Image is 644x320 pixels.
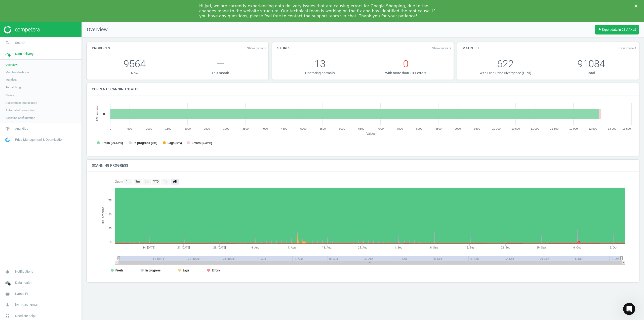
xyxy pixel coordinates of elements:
p: With High Price Divergence (HPD) [462,71,548,76]
button: get_appExport data in CSV / XLS [595,25,639,34]
text: YTD [153,180,159,183]
tspan: 14. [DATE] [143,246,155,249]
text: 1m [126,180,131,183]
span: Show more [247,46,267,50]
i: cloud_done [3,278,12,288]
h4: Current scanning status [87,83,144,95]
text: 9500 [474,127,480,130]
tspan: 11. Aug [286,246,296,249]
tspan: In progress [145,269,160,272]
tspan: Values [367,132,376,135]
text: 7500 [397,127,403,130]
span: Analytics [15,126,28,131]
span: Stores [6,93,14,97]
text: 2000 [185,127,191,130]
img: wGWNvw8QSZomAAAAABJRU5ErkJggg== [5,137,10,142]
div: Hi Jyri, we are currently experiencing data delivery issues that are causing errors for Google Sh... [199,4,437,19]
text: 4500 [281,127,287,130]
tspan: 11 000 [531,127,539,130]
i: keyboard_arrow_right [448,46,452,50]
tspan: 12 000 [569,127,578,130]
text: All [173,180,177,183]
h4: Stores [272,42,295,54]
span: Assortment intersection [6,101,37,105]
tspan: 13 500 [622,127,631,130]
i: search [3,38,12,48]
tspan: 6. Oct [573,246,581,249]
text: 3000 [223,127,229,130]
i: person [3,300,12,310]
text: 6500 [358,127,364,130]
i: keyboard_arrow_right [263,46,267,50]
span: [PERSON_NAME] [15,303,39,307]
p: Now [92,71,178,76]
div: Close [634,5,639,8]
text: 6m [145,180,149,183]
tspan: 22. Sep [501,246,510,249]
text: 50 [108,213,111,216]
h4: Scanning progress [87,160,133,171]
i: timeline [3,49,12,59]
i: get_app [598,28,602,32]
text: Zoom [115,180,123,184]
tspan: 28. [DATE] [213,246,226,249]
tspan: 13 000 [608,127,616,130]
tspan: In progress (0%) [134,141,157,145]
tspan: 10 000 [492,127,501,130]
text: 3500 [243,127,249,130]
text: 1500 [165,127,171,130]
tspan: Lags [183,269,189,272]
p: This month [178,71,263,76]
text: 1000 [146,127,152,130]
text: 75 [108,199,111,202]
text: 2500 [204,127,210,130]
p: With more than 10% errors [363,71,449,76]
i: work [3,289,12,299]
text: 0 [110,127,111,130]
text: 5000 [300,127,306,130]
tspan: 10 500 [511,127,520,130]
text: 0 [110,241,111,244]
text: 8000 [416,127,422,130]
p: 9564 [92,57,178,71]
img: ajHJNr6hYgQAAAAASUVORK5CYII= [4,26,39,33]
tspan: URL amount [101,207,105,224]
i: notifications [3,267,12,276]
i: pie_chart_outlined [3,124,12,133]
p: Operating normally [277,71,363,76]
p: Total [548,71,634,76]
text: 0 [102,113,106,115]
tspan: 25. Aug [358,246,367,249]
tspan: 1. Sep [394,246,402,249]
iframe: Intercom live chat [623,303,635,315]
text: 1y [164,180,167,183]
tspan: Fresh (99.65%) [102,141,123,145]
text: 3m [135,180,140,183]
text: 7000 [378,127,384,130]
i: keyboard_arrow_right [634,46,638,50]
tspan: Errors (0.35%) [192,141,212,145]
span: Overview [82,26,108,33]
p: 0 [363,57,449,71]
text: 5500 [319,127,326,130]
tspan: URL amount [96,105,99,122]
a: Show morekeyboard_arrow_right [432,46,452,50]
a: Show morekeyboard_arrow_right [618,46,638,50]
text: 4000 [262,127,268,130]
tspan: 21. [DATE] [177,246,190,249]
text: 8500 [435,127,441,130]
span: — [217,58,224,70]
span: Show more [432,46,452,50]
span: Price Management & Optimization [15,137,63,142]
p: 13 [277,57,363,71]
span: Data delivery [15,52,33,56]
span: Overview [6,63,18,67]
p: 622 [462,57,548,71]
span: Matches [6,78,17,82]
tspan: 4. Aug [251,246,259,249]
a: Show morekeyboard_arrow_right [247,46,267,50]
tspan: Lags (0%) [168,141,182,145]
span: Lyreco FI [15,292,28,296]
span: Search [15,41,25,45]
tspan: 13. Oct [608,246,617,249]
